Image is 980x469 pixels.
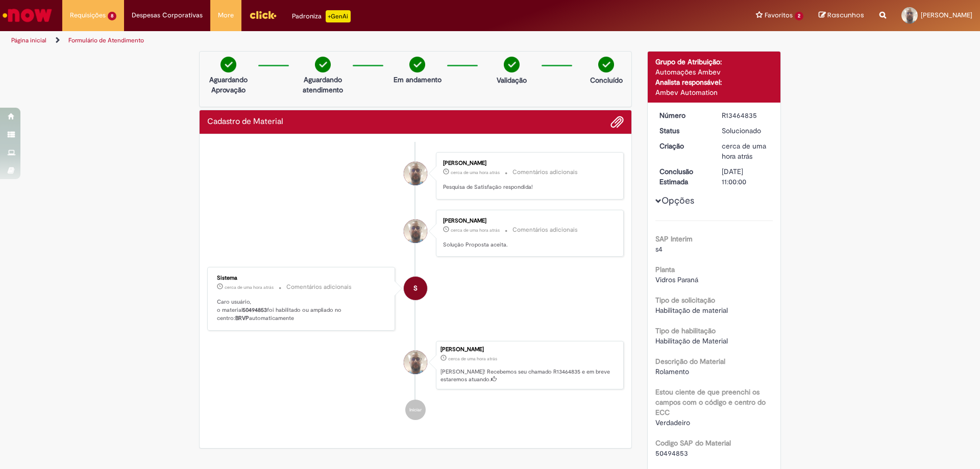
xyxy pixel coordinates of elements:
[722,141,769,161] div: 30/08/2025 10:54:11
[242,306,267,314] b: 50494853
[217,275,387,281] div: Sistema
[795,12,803,20] span: 2
[722,110,769,120] div: R13464835
[504,57,520,72] img: check-circle-green.png
[1,5,54,26] img: ServiceNow
[218,10,234,20] span: More
[440,347,618,353] div: [PERSON_NAME]
[655,387,766,417] b: Estou ciente de que preenchi os campos com o código e centro do ECC
[448,356,497,362] span: cerca de uma hora atrás
[590,75,623,85] p: Concluído
[443,183,613,191] p: Pesquisa de Satisfação respondida!
[451,169,500,176] time: 30/08/2025 10:55:15
[722,141,766,161] span: cerca de uma hora atrás
[655,67,773,77] div: Automações Ambev
[765,10,793,20] span: Favoritos
[404,162,427,185] div: Thiago Carvalho De Paiva
[652,126,715,136] dt: Status
[207,142,624,430] ul: Histórico de tíquete
[598,57,614,72] img: check-circle-green.png
[512,226,578,234] small: Comentários adicionais
[443,218,613,224] div: [PERSON_NAME]
[497,75,527,85] p: Validação
[655,234,693,243] b: SAP Interim
[235,314,249,322] b: BRVP
[451,227,500,233] span: cerca de uma hora atrás
[394,75,442,85] p: Em andamento
[722,126,769,136] div: Solucionado
[655,295,715,305] b: Tipo de solicitação
[413,276,418,301] span: S
[655,357,725,366] b: Descrição do Material
[655,367,689,376] span: Rolamento
[315,57,331,72] img: check-circle-green.png
[610,115,624,129] button: Adicionar anexos
[443,241,613,249] p: Solução Proposta aceita.
[249,7,277,22] img: click_logo_yellow_360x200.png
[827,10,864,20] span: Rascunhos
[70,10,106,20] span: Requisições
[652,110,715,120] dt: Número
[292,10,351,22] div: Padroniza
[326,10,351,22] p: +GenAi
[451,169,500,176] span: cerca de uma hora atrás
[655,244,663,254] span: s4
[655,326,716,335] b: Tipo de habilitação
[207,341,624,390] li: Thiago Carvalho De Paiva
[655,57,773,67] div: Grupo de Atribuição:
[652,166,715,187] dt: Conclusão Estimada
[404,219,427,243] div: Thiago Carvalho De Paiva
[225,284,274,290] time: 30/08/2025 10:54:59
[108,12,116,20] span: 8
[132,10,203,20] span: Despesas Corporativas
[722,141,766,161] time: 30/08/2025 10:54:11
[8,31,646,50] ul: Trilhas de página
[207,117,283,127] h2: Cadastro de Material Histórico de tíquete
[722,166,769,187] div: [DATE] 11:00:00
[11,36,46,44] a: Página inicial
[921,11,972,19] span: [PERSON_NAME]
[225,284,274,290] span: cerca de uma hora atrás
[655,275,698,284] span: Vidros Paraná
[217,298,387,322] p: Caro usuário, o material foi habilitado ou ampliado no centro: automaticamente
[512,168,578,177] small: Comentários adicionais
[440,368,618,384] p: [PERSON_NAME]! Recebemos seu chamado R13464835 e em breve estaremos atuando.
[448,356,497,362] time: 30/08/2025 10:54:11
[819,11,864,20] a: Rascunhos
[409,57,425,72] img: check-circle-green.png
[404,277,427,300] div: System
[220,57,236,72] img: check-circle-green.png
[655,87,773,97] div: Ambev Automation
[451,227,500,233] time: 30/08/2025 10:55:04
[652,141,715,151] dt: Criação
[655,77,773,87] div: Analista responsável:
[655,418,690,427] span: Verdadeiro
[655,336,728,345] span: Habilitação de Material
[655,449,688,458] span: 50494853
[298,75,348,95] p: Aguardando atendimento
[655,265,675,274] b: Planta
[655,306,728,315] span: Habilitação de material
[204,75,253,95] p: Aguardando Aprovação
[404,351,427,374] div: Thiago Carvalho De Paiva
[286,283,352,291] small: Comentários adicionais
[655,438,731,448] b: Codigo SAP do Material
[68,36,144,44] a: Formulário de Atendimento
[443,160,613,166] div: [PERSON_NAME]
